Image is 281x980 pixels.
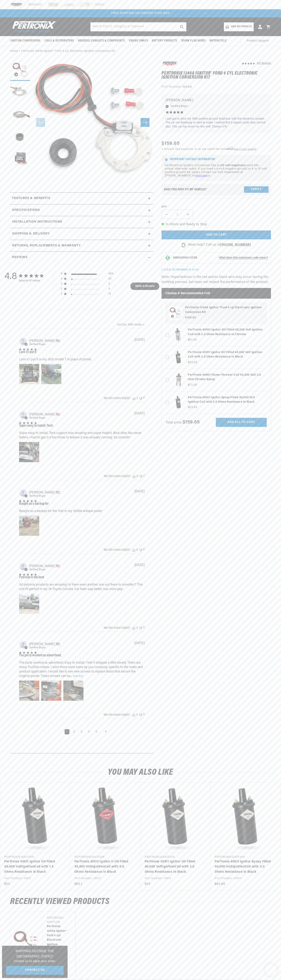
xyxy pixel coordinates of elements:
[139,626,142,630] div: Vote down
[29,412,60,416] span: Joseph C.
[162,84,271,90] div: Part Number:
[162,147,257,151] p: 4 interest-free payments or as low as /mo with .
[12,196,50,201] h2: Features & Benefits
[220,243,251,246] a: [PHONE_NUMBER]
[188,242,251,248] p: Need help? Call us at
[61,277,63,281] div: 4
[104,397,130,400] div: Was this review helpful?
[183,420,200,425] strong: $159.65
[91,22,186,31] input: Search Part #, Category or Keyword
[12,208,40,213] h2: Specifications
[29,490,60,494] span: John G.
[162,140,180,147] span: $159.65
[117,323,145,326] button: Sort by:With media
[136,713,138,716] div: 0
[127,36,150,46] summary: Engine Swaps
[166,117,267,129] p: I just got to drive my 1966 positive ground Amphicar with this electronic system. The car ran fla...
[162,288,271,299] h2: Choose a Recommended Coil
[234,148,257,150] a: See if you qualify - Learn more about Affirm Financing (opens in modal)
[226,147,233,150] span: Affirm
[129,39,148,43] span: Engine Swaps
[111,12,170,15] span: FREE SHIPPING ON ORDERS OVER $109
[61,282,113,287] div: 3 star by 3 reviews
[133,397,136,400] div: Vote up
[10,20,56,34] img: Pertronix
[173,256,197,259] strong: EMISSIONS CODE
[165,158,268,161] h6: Important Voltage Information
[29,495,46,497] span: Verified Buyer
[10,216,153,228] summary: Installation instructions
[6,959,64,964] p: Contact us to place your order.
[244,186,269,193] button: Verify
[12,219,62,225] h2: Installation instructions
[134,564,145,567] div: [DATE]
[139,548,142,552] div: Vote down
[10,127,30,147] button: Load image 4 in gallery view
[54,729,62,735] a: Goto previous page
[61,277,113,282] div: 4 star by 23 reviews
[61,292,113,297] div: 1 star by 13 reviews
[71,9,79,17] button: Translation missing: en.sections.announcements.previous_announcement
[86,729,92,734] a: Goto Page 4
[136,548,138,552] div: 0
[4,271,17,282] div: 4.8
[141,118,149,127] button: Slide right
[29,343,46,346] span: Verified Buyer
[61,292,63,296] div: 1
[61,272,113,277] div: 5 star by 404 reviews
[10,252,153,263] summary: Reviews
[182,85,192,89] strong: 1244A
[134,412,145,415] div: [DATE]
[164,188,206,191] div: Does This part fit My vehicle?
[104,548,130,552] div: Was this review helpful?
[108,287,110,292] div: 4
[208,36,229,46] summary: Motorcycle
[231,25,252,29] span: Add my vehicle
[6,966,64,975] a: Contact Us
[12,255,27,260] h2: Reviews
[79,729,84,734] a: Goto Page 3
[19,654,61,657] div: The parts worked as advertised.
[210,39,226,43] span: Motorcycle
[10,61,30,81] button: Load image 1 in gallery view
[10,105,30,125] button: Load image 3 in gallery view
[108,272,113,277] div: 404
[117,323,127,326] span: Sort by:
[133,713,135,716] div: Vote up
[12,263,151,750] div: customer reviews
[42,36,76,46] summary: Coils & Distributors
[29,339,60,343] span: roy l.
[202,9,210,17] button: Translation missing: en.sections.announcements.next_announcement
[19,422,53,424] div: 5 star rating out of 5 stars
[219,256,268,259] strong: What does this emissions code mean?
[104,713,130,716] div: Was this review helpful?
[10,898,271,906] h2: RECENTLY VIEWED PRODUCTS
[19,652,61,654] div: 5 star rating out of 5 stars
[10,49,18,53] a: Home
[10,149,30,170] button: Load image 5 in gallery view
[10,912,271,976] ul: Slider
[19,364,39,384] div: Image of Review by roy l. on February 17, 24 number 1
[216,418,267,427] button: Add all to cart
[224,22,254,31] a: Add my vehicle
[177,22,186,31] button: search button
[19,502,49,506] div: Bought as a backup for
[29,564,60,568] span: Avo B.
[10,240,153,252] summary: Returns, Replacements & Warranty
[44,39,74,43] span: Coils & Distributors
[247,39,269,43] span: Product Support
[166,98,267,103] p: [PERSON_NAME]
[108,292,111,297] div: 13
[29,646,46,649] span: Verified Buyer
[133,626,135,630] div: Vote up
[12,231,49,237] h2: Shipping & Delivery
[10,204,153,216] summary: Specifications
[6,949,64,959] h3: Shipping Outside the [GEOGRAPHIC_DATA]?
[36,118,45,127] button: Slide left
[19,424,53,428] div: Super easy to install. Tech
[247,36,271,46] summary: Product Support
[210,148,214,150] span: $15
[143,713,145,716] div: 0
[140,474,142,478] div: Vote down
